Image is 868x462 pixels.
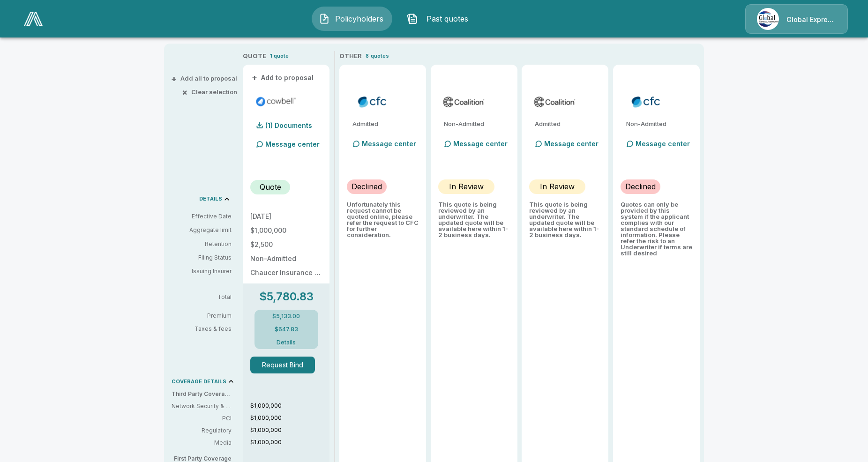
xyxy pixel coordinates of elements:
[268,340,305,345] button: Details
[366,52,369,60] p: 8
[24,12,43,26] img: AA Logo
[172,426,232,435] p: Regulatory
[275,327,298,332] p: $647.83
[621,201,692,256] p: Quotes can only be provided by this system if the applicant complies with our standard schedule o...
[535,121,601,127] p: Admitted
[422,13,473,24] span: Past quotes
[352,181,382,192] p: Declined
[319,13,330,24] img: Policyholders Icon
[172,240,232,248] p: Retention
[254,95,298,109] img: cowbellp250
[453,139,508,149] p: Message center
[362,139,416,149] p: Message center
[533,95,576,109] img: coalitioncyberadmitted
[529,201,601,238] p: This quote is being reviewed by an underwriter. The updated quote will be available here within 1...
[182,89,187,95] span: ×
[438,201,510,238] p: This quote is being reviewed by an underwriter. The updated quote will be available here within 1...
[172,313,239,319] p: Premium
[351,95,394,109] img: cfccyberadmitted
[745,4,848,34] a: Agency IconGlobal Express Underwriters
[173,75,237,82] button: +Add all to proposal
[624,95,668,109] img: cfccyber
[400,7,480,31] button: Past quotes IconPast quotes
[339,52,362,61] p: OTHER
[172,212,232,221] p: Effective Date
[265,122,312,129] p: (1) Documents
[243,52,266,61] p: QUOTE
[625,181,656,192] p: Declined
[172,253,232,262] p: Filing Status
[250,73,316,83] button: +Add to proposal
[544,139,599,149] p: Message center
[172,226,232,234] p: Aggregate limit
[171,75,177,82] span: +
[444,121,510,127] p: Non-Admitted
[252,75,257,81] span: +
[312,7,392,31] button: Policyholders IconPolicyholders
[786,15,836,24] p: Global Express Underwriters
[272,313,300,319] p: $5,133.00
[172,379,226,384] p: COVERAGE DETAILS
[250,402,329,410] p: $1,000,000
[449,181,484,192] p: In Review
[371,52,389,60] p: quotes
[172,390,239,398] p: Third Party Coverage
[172,294,239,300] p: Total
[172,326,239,332] p: Taxes & fees
[250,255,322,262] p: Non-Admitted
[172,439,232,447] p: Media
[184,89,237,95] button: ×Clear selection
[250,213,322,220] p: [DATE]
[172,267,232,276] p: Issuing Insurer
[347,201,419,238] p: Unfortunately this request cannot be quoted online, please refer the request to CFC for further c...
[250,438,329,447] p: $1,000,000
[250,357,315,373] button: Request Bind
[250,227,322,234] p: $1,000,000
[636,139,690,149] p: Message center
[352,121,419,127] p: Admitted
[540,181,575,192] p: In Review
[250,426,329,434] p: $1,000,000
[250,414,329,422] p: $1,000,000
[334,13,385,24] span: Policyholders
[259,291,314,302] p: $5,780.83
[172,402,232,410] p: Network Security & Privacy Liability
[442,95,486,109] img: coalitioncyber
[172,414,232,423] p: PCI
[265,139,320,149] p: Message center
[260,181,281,193] p: Quote
[199,196,222,201] p: DETAILS
[250,357,322,373] span: Request Bind
[757,8,779,30] img: Agency Icon
[250,241,322,248] p: $2,500
[250,269,322,276] p: Chaucer Insurance Company DAC | NAIC# AA-1780116
[407,13,418,24] img: Past quotes Icon
[626,121,692,127] p: Non-Admitted
[270,52,289,60] p: 1 quote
